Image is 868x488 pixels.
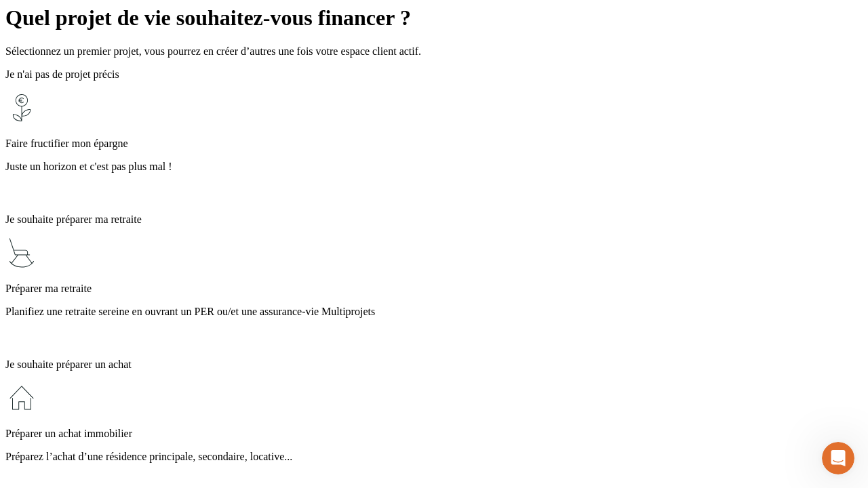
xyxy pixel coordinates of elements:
[5,428,863,440] p: Préparer un achat immobilier
[5,359,863,371] p: Je souhaite préparer un achat
[822,442,854,474] iframe: Intercom live chat
[5,213,863,226] p: Je souhaite préparer ma retraite
[5,138,863,150] p: Faire fructifier mon épargne
[5,451,863,463] p: Préparez l’achat d’une résidence principale, secondaire, locative...
[5,68,863,81] p: Je n'ai pas de projet précis
[5,45,421,57] span: Sélectionnez un premier projet, vous pourrez en créer d’autres une fois votre espace client actif.
[5,5,863,30] h1: Quel projet de vie souhaitez-vous financer ?
[5,306,863,318] p: Planifiez une retraite sereine en ouvrant un PER ou/et une assurance-vie Multiprojets
[5,283,863,295] p: Préparer ma retraite
[5,161,863,173] p: Juste un horizon et c'est pas plus mal !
